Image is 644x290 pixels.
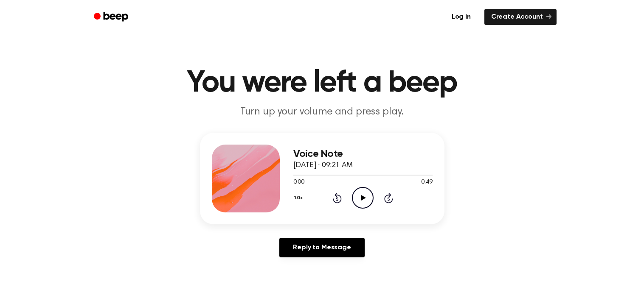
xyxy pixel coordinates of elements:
a: Create Account [484,9,557,25]
button: 1.0x [293,191,306,205]
span: [DATE] · 09:21 AM [293,162,353,169]
p: Turn up your volume and press play. [159,105,485,119]
a: Log in [443,7,479,27]
h1: You were left a beep [105,68,540,98]
span: 0:49 [421,178,432,187]
h3: Voice Note [293,148,433,160]
a: Reply to Message [279,238,364,257]
span: 0:00 [293,178,304,187]
a: Beep [88,9,136,25]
